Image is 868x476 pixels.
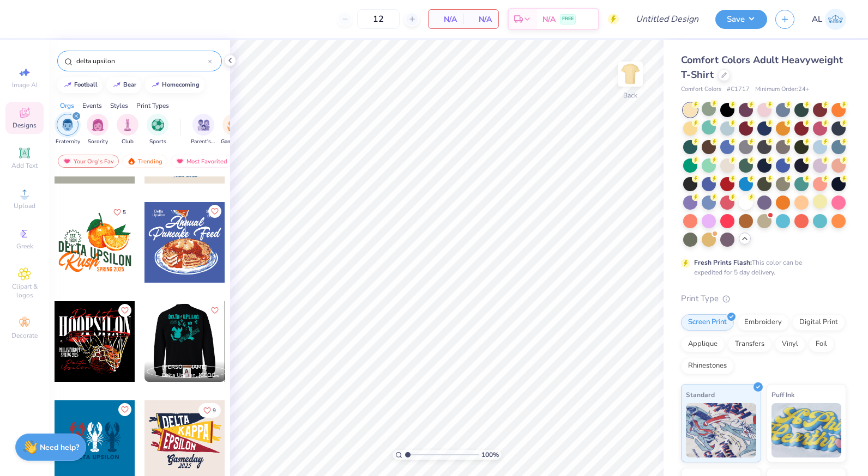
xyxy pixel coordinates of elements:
[57,77,103,93] button: football
[208,205,221,218] button: Like
[542,14,556,25] span: N/A
[686,389,715,400] span: Standard
[112,82,121,88] img: trend_line.gif
[13,121,37,130] span: Designs
[221,114,246,146] div: filter for Game Day
[87,114,108,146] div: filter for Sorority
[715,10,767,29] button: Save
[191,138,216,146] span: Parent's Weekend
[694,258,828,277] div: This color can be expedited for 5 day delivery.
[562,15,574,23] span: FREE
[118,304,131,317] button: Like
[623,90,637,100] div: Back
[481,450,499,460] span: 100 %
[123,210,126,215] span: 5
[118,403,131,416] button: Like
[147,114,168,146] button: filter button
[123,82,136,88] div: bear
[775,336,805,352] div: Vinyl
[145,77,204,93] button: homecoming
[56,114,80,146] div: filter for Fraternity
[755,85,810,94] span: Minimum Order: 24 +
[435,14,457,25] span: N/A
[58,155,119,168] div: Your Org's Fav
[62,119,74,131] img: Fraternity Image
[221,114,246,146] button: filter button
[87,114,108,146] button: filter button
[221,138,246,146] span: Game Day
[63,82,72,88] img: trend_line.gif
[149,138,166,146] span: Sports
[82,101,102,111] div: Events
[727,85,750,94] span: # C1717
[56,138,80,146] span: Fraternity
[681,336,725,352] div: Applique
[63,157,71,165] img: most_fav.gif
[771,389,794,400] span: Puff Ink
[681,292,846,305] div: Print Type
[162,82,200,88] div: homecoming
[12,81,38,89] span: Image AI
[136,101,169,111] div: Print Types
[88,138,108,146] span: Sorority
[162,371,221,380] span: Delta Upsilon, [GEOGRAPHIC_DATA]
[686,403,756,457] img: Standard
[60,101,74,111] div: Orgs
[681,314,734,331] div: Screen Print
[122,155,167,168] div: Trending
[11,331,38,340] span: Decorate
[152,119,164,131] img: Sports Image
[127,157,136,165] img: trending.gif
[694,258,752,267] strong: Fresh Prints Flash:
[110,101,128,111] div: Styles
[14,202,35,210] span: Upload
[627,8,707,30] input: Untitled Design
[681,358,734,374] div: Rhinestones
[619,63,641,85] img: Back
[681,85,721,94] span: Comfort Colors
[5,282,44,300] span: Clipart & logos
[227,119,240,131] img: Game Day Image
[470,14,492,25] span: N/A
[176,157,184,165] img: most_fav.gif
[728,336,771,352] div: Transfers
[809,336,834,352] div: Foil
[213,408,216,413] span: 9
[812,9,846,30] a: AL
[117,114,138,146] div: filter for Club
[681,53,843,81] span: Comfort Colors Adult Heavyweight T-Shirt
[16,242,33,251] span: Greek
[11,161,38,170] span: Add Text
[198,403,221,418] button: Like
[191,114,216,146] div: filter for Parent's Weekend
[106,77,141,93] button: bear
[825,9,846,30] img: Annika Larson
[737,314,789,331] div: Embroidery
[357,9,400,29] input: – –
[812,13,822,26] span: AL
[162,363,207,371] span: [PERSON_NAME]
[191,114,216,146] button: filter button
[56,114,80,146] button: filter button
[40,442,79,453] strong: Need help?
[75,56,208,66] input: Try "Alpha"
[92,119,104,131] img: Sorority Image
[147,114,168,146] div: filter for Sports
[74,82,98,88] div: football
[117,114,138,146] button: filter button
[108,205,131,219] button: Like
[208,304,221,317] button: Like
[122,138,134,146] span: Club
[197,119,210,131] img: Parent's Weekend Image
[792,314,845,331] div: Digital Print
[771,403,842,457] img: Puff Ink
[122,119,134,131] img: Club Image
[151,82,160,88] img: trend_line.gif
[171,155,232,168] div: Most Favorited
